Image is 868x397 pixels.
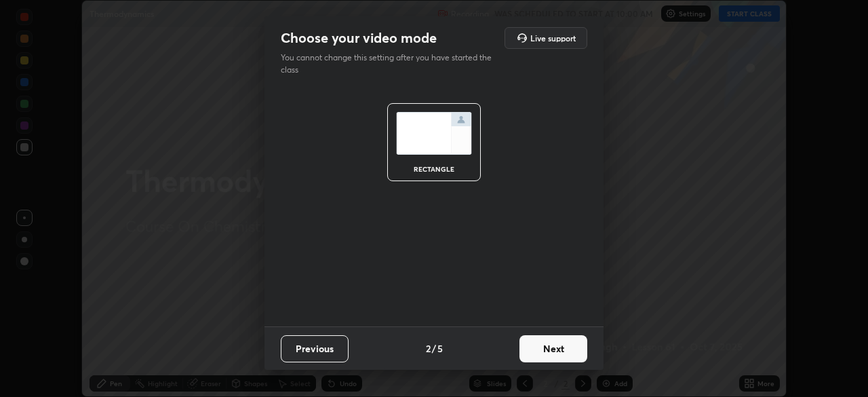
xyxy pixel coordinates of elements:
[426,341,431,356] h4: 2
[519,335,587,362] button: Next
[432,341,436,356] h4: /
[281,335,349,362] button: Previous
[281,29,437,47] h2: Choose your video mode
[281,52,500,76] p: You cannot change this setting after you have started the class
[437,341,443,356] h4: 5
[396,112,472,155] img: normalScreenIcon.ae25ed63.svg
[530,34,576,42] h5: Live support
[407,166,461,172] div: rectangle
